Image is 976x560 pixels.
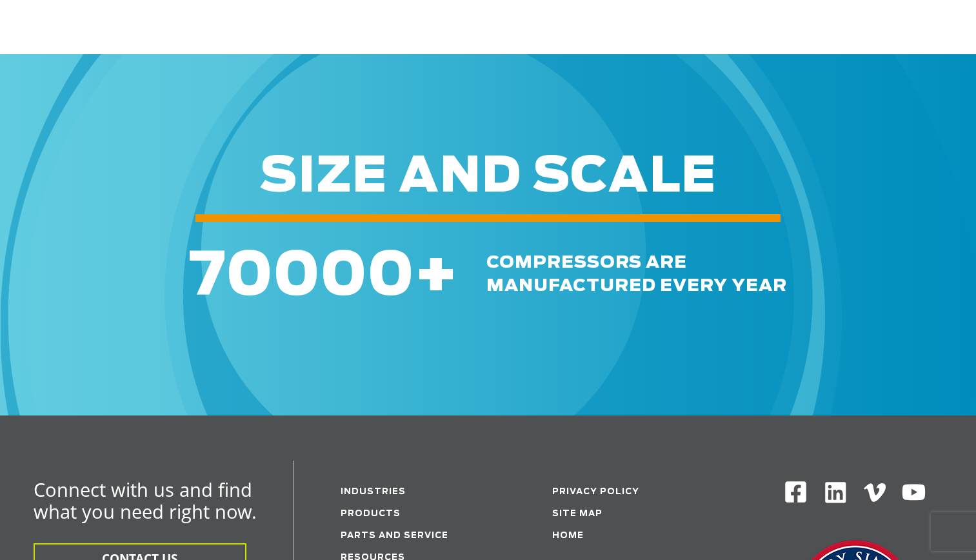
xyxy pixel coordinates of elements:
a: Home [552,532,584,540]
span: + [414,247,458,306]
a: Parts and service [341,532,448,540]
img: Linkedin [823,480,848,505]
img: Youtube [901,480,926,505]
a: Industries [341,488,406,496]
img: Facebook [784,480,808,504]
span: 70000 [189,247,414,306]
a: Privacy Policy [552,488,639,496]
img: Vimeo [864,483,886,502]
a: Products [341,510,401,518]
span: Connect with us and find what you need right now. [34,477,257,524]
span: compressors are manufactured every year [486,254,787,294]
a: Site Map [552,510,603,518]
